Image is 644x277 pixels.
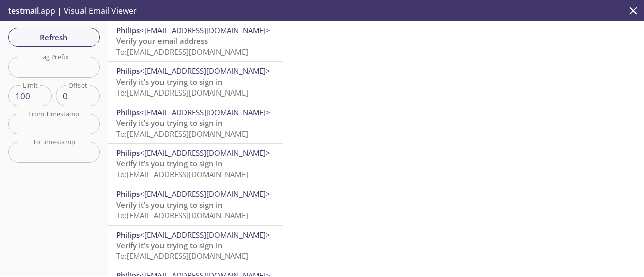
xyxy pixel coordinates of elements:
[140,230,270,240] span: <[EMAIL_ADDRESS][DOMAIN_NAME]>
[108,103,283,143] div: Philips<[EMAIL_ADDRESS][DOMAIN_NAME]>Verify it’s you trying to sign inTo:[EMAIL_ADDRESS][DOMAIN_N...
[116,158,223,168] span: Verify it’s you trying to sign in
[116,107,140,117] span: Philips
[116,25,140,35] span: Philips
[116,210,248,220] span: To: [EMAIL_ADDRESS][DOMAIN_NAME]
[116,200,223,210] span: Verify it’s you trying to sign in
[8,5,39,16] span: testmail
[116,169,248,179] span: To: [EMAIL_ADDRESS][DOMAIN_NAME]
[116,66,140,76] span: Philips
[116,118,223,128] span: Verify it’s you trying to sign in
[116,87,248,98] span: To: [EMAIL_ADDRESS][DOMAIN_NAME]
[116,240,223,250] span: Verify it’s you trying to sign in
[116,77,223,87] span: Verify it’s you trying to sign in
[108,62,283,102] div: Philips<[EMAIL_ADDRESS][DOMAIN_NAME]>Verify it’s you trying to sign inTo:[EMAIL_ADDRESS][DOMAIN_N...
[140,189,270,199] span: <[EMAIL_ADDRESS][DOMAIN_NAME]>
[8,28,100,47] button: Refresh
[16,31,92,44] span: Refresh
[108,184,283,225] div: Philips<[EMAIL_ADDRESS][DOMAIN_NAME]>Verify it’s you trying to sign inTo:[EMAIL_ADDRESS][DOMAIN_N...
[116,230,140,240] span: Philips
[108,226,283,266] div: Philips<[EMAIL_ADDRESS][DOMAIN_NAME]>Verify it’s you trying to sign inTo:[EMAIL_ADDRESS][DOMAIN_N...
[116,129,248,139] span: To: [EMAIL_ADDRESS][DOMAIN_NAME]
[140,25,270,35] span: <[EMAIL_ADDRESS][DOMAIN_NAME]>
[116,148,140,158] span: Philips
[108,144,283,184] div: Philips<[EMAIL_ADDRESS][DOMAIN_NAME]>Verify it’s you trying to sign inTo:[EMAIL_ADDRESS][DOMAIN_N...
[140,107,270,117] span: <[EMAIL_ADDRESS][DOMAIN_NAME]>
[140,148,270,158] span: <[EMAIL_ADDRESS][DOMAIN_NAME]>
[140,66,270,76] span: <[EMAIL_ADDRESS][DOMAIN_NAME]>
[116,251,248,261] span: To: [EMAIL_ADDRESS][DOMAIN_NAME]
[108,21,283,61] div: Philips<[EMAIL_ADDRESS][DOMAIN_NAME]>Verify your email addressTo:[EMAIL_ADDRESS][DOMAIN_NAME]
[116,47,248,57] span: To: [EMAIL_ADDRESS][DOMAIN_NAME]
[116,36,208,46] span: Verify your email address
[116,189,140,199] span: Philips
